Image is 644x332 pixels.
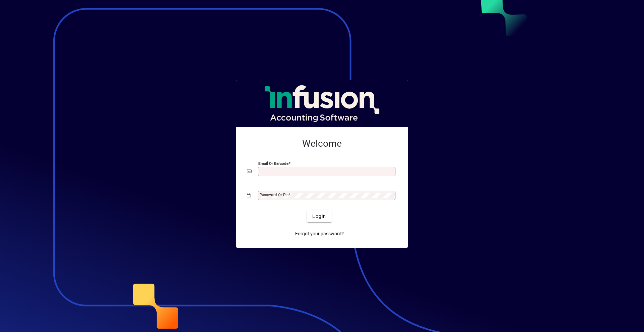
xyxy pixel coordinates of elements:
[292,228,346,240] a: Forgot your password?
[260,192,288,197] mat-label: Password or Pin
[247,138,397,149] h2: Welcome
[312,213,326,220] span: Login
[295,230,344,237] span: Forgot your password?
[307,210,331,222] button: Login
[258,161,288,166] mat-label: Email or Barcode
